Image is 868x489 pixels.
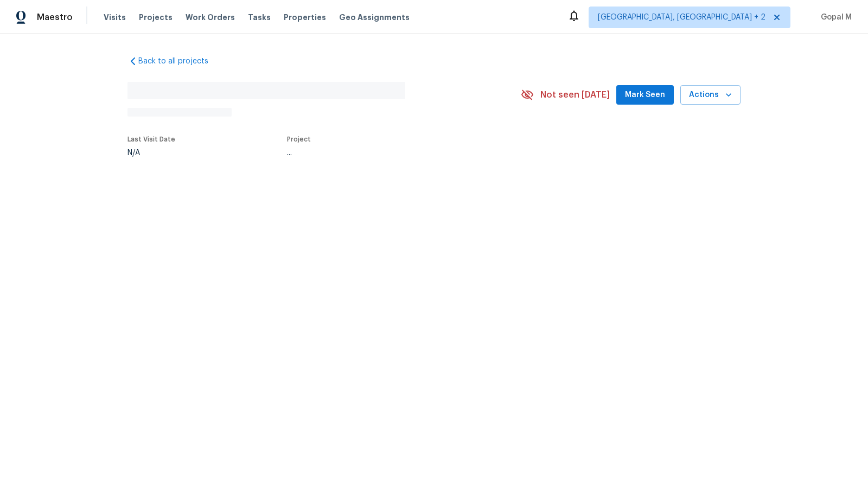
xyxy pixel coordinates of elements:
span: Actions [689,88,732,102]
span: [GEOGRAPHIC_DATA], [GEOGRAPHIC_DATA] + 2 [598,12,765,23]
button: Mark Seen [616,85,674,105]
span: Geo Assignments [339,12,410,23]
span: Maestro [37,12,73,23]
span: Properties [284,12,326,23]
span: Mark Seen [625,88,665,102]
span: Work Orders [186,12,235,23]
a: Back to all projects [127,56,232,67]
span: Project [287,136,311,143]
div: ... [287,149,495,157]
span: Visits [104,12,126,23]
span: Gopal M [816,12,852,23]
button: Actions [680,85,741,105]
span: Tasks [248,14,271,21]
span: Not seen [DATE] [540,89,610,100]
span: Last Visit Date [127,136,175,143]
span: Projects [139,12,173,23]
div: N/A [127,149,175,157]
